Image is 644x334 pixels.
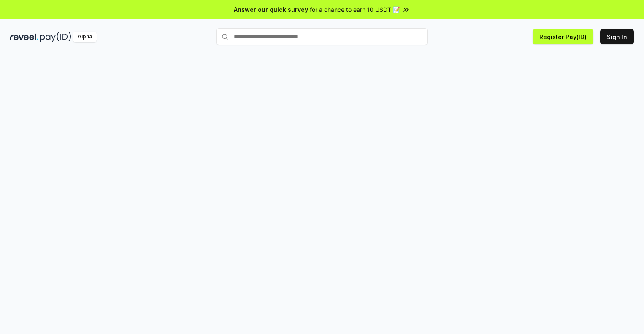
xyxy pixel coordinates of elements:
[40,32,71,42] img: pay_id
[533,29,593,44] button: Register Pay(ID)
[310,5,400,14] span: for a chance to earn 10 USDT 📝
[600,29,634,44] button: Sign In
[73,32,97,42] div: Alpha
[234,5,308,14] span: Answer our quick survey
[10,32,38,42] img: reveel_dark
